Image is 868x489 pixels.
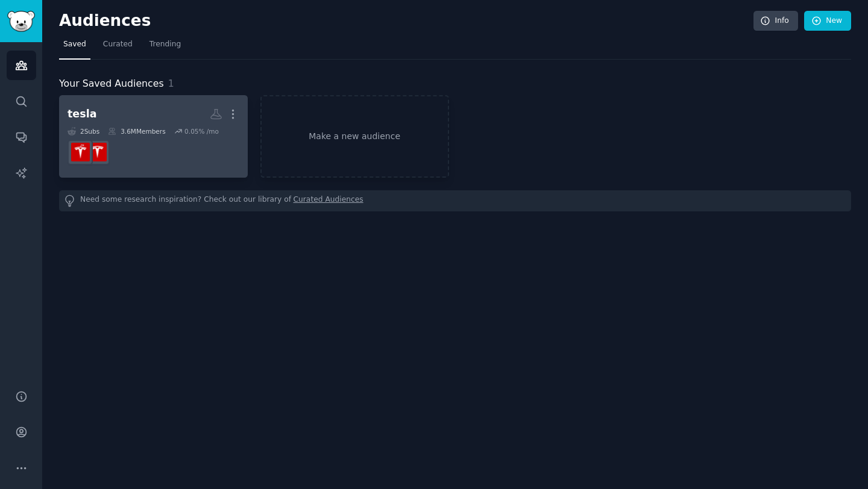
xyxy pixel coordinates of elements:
img: TeslaLounge [71,143,90,161]
span: Your Saved Audiences [59,76,164,92]
div: Need some research inspiration? Check out our library of [59,190,851,211]
a: New [804,11,851,31]
a: Trending [145,35,185,60]
img: GummySearch logo [7,11,35,32]
span: Trending [149,39,181,50]
a: Make a new audience [260,95,449,178]
span: Curated [103,39,133,50]
span: Saved [63,39,86,50]
a: tesla2Subs3.6MMembers0.05% /moteslamotorsTeslaLounge [59,95,248,178]
a: Curated Audiences [294,195,363,207]
div: 2 Sub s [68,127,99,135]
a: Saved [59,35,90,60]
div: 0.05 % /mo [184,127,219,135]
img: teslamotors [88,143,107,161]
a: Info [753,11,798,31]
a: Curated [99,35,137,60]
div: 3.6M Members [108,127,165,135]
h2: Audiences [59,11,753,31]
div: tesla [68,107,96,122]
span: 1 [168,78,174,89]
